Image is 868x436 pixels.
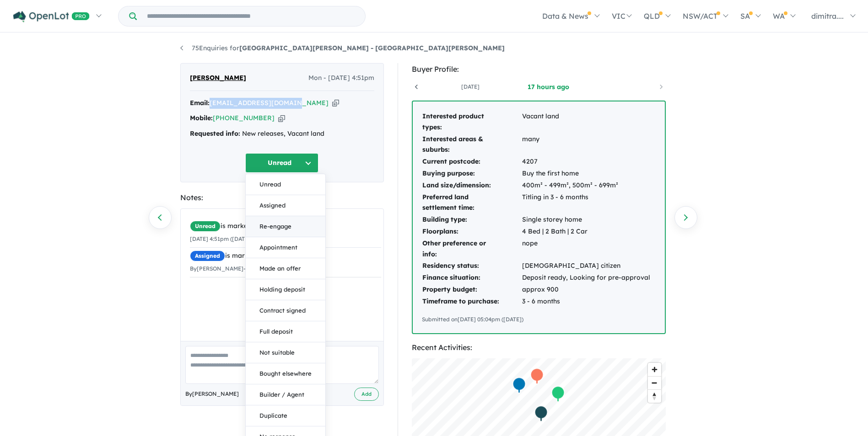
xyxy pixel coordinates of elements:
[246,195,325,216] button: Assigned
[190,250,225,261] span: Assigned
[246,405,325,426] button: Duplicate
[246,321,325,342] button: Full deposit
[190,128,374,139] div: New releases, Vacant land
[332,98,339,108] button: Copy
[246,384,325,405] button: Builder / Agent
[422,214,522,226] td: Building type:
[139,6,363,26] input: Try estate name, suburb, builder or developer
[422,226,522,238] td: Floorplans:
[422,180,522,191] td: Land size/dimension:
[190,129,240,138] strong: Requested info:
[422,284,522,296] td: Property budget:
[190,265,308,272] small: By [PERSON_NAME] - [DATE] 4:17pm ([DATE])
[190,250,381,261] div: is marked.
[522,156,651,168] td: 4207
[412,63,666,75] div: Buyer Profile:
[190,221,381,232] div: is marked.
[648,363,661,376] button: Zoom in
[522,111,651,133] td: Vacant land
[422,156,522,168] td: Current postcode:
[422,315,656,324] div: Submitted on [DATE] 05:04pm ([DATE])
[354,388,379,401] button: Add
[522,214,651,226] td: Single storey home
[246,258,325,279] button: Made an offer
[422,260,522,272] td: Residency status:
[190,114,213,122] strong: Mobile:
[246,300,325,321] button: Contract signed
[422,191,522,214] td: Preferred land settlement time:
[648,389,661,403] button: Reset bearing to north
[512,377,526,393] div: Map marker
[509,82,587,91] a: 17 hours ago
[246,174,325,195] button: Unread
[180,43,688,54] nav: breadcrumb
[190,73,246,84] span: [PERSON_NAME]
[522,260,651,272] td: [DEMOGRAPHIC_DATA] citizen
[422,168,522,180] td: Buying purpose:
[180,44,505,52] a: 75Enquiries for[GEOGRAPHIC_DATA][PERSON_NAME] - [GEOGRAPHIC_DATA][PERSON_NAME]
[522,238,651,261] td: nope
[239,44,505,52] strong: [GEOGRAPHIC_DATA][PERSON_NAME] - [GEOGRAPHIC_DATA][PERSON_NAME]
[422,133,522,156] td: Interested areas & suburbs:
[522,272,651,284] td: Deposit ready, Looking for pre-approval
[246,237,325,258] button: Appointment
[13,11,90,22] img: Openlot PRO Logo White
[648,376,661,389] button: Zoom out
[213,114,275,122] a: [PHONE_NUMBER]
[534,405,548,422] div: Map marker
[180,191,384,204] div: Notes:
[530,367,544,384] div: Map marker
[522,191,651,214] td: Titling in 3 - 6 months
[522,296,651,308] td: 3 - 6 months
[422,238,522,261] td: Other preference or info:
[522,180,651,191] td: 400m² - 499m², 500m² - 699m²
[210,99,329,107] a: [EMAIL_ADDRESS][DOMAIN_NAME]
[246,279,325,300] button: Holding deposit
[551,385,565,402] div: Map marker
[422,296,522,308] td: Timeframe to purchase:
[246,216,325,237] button: Re-engage
[431,82,509,91] a: [DATE]
[412,341,666,354] div: Recent Activities:
[245,153,318,173] button: Unread
[308,73,374,84] span: Mon - [DATE] 4:51pm
[190,235,252,242] small: [DATE] 4:51pm ([DATE])
[278,113,285,123] button: Copy
[522,284,651,296] td: approx 900
[811,11,844,21] span: dimitra....
[422,111,522,133] td: Interested product types:
[648,390,661,403] span: Reset bearing to north
[522,226,651,238] td: 4 Bed | 2 Bath | 2 Car
[648,377,661,389] span: Zoom out
[190,221,221,232] span: Unread
[190,99,210,107] strong: Email:
[522,133,651,156] td: many
[185,389,239,399] span: By [PERSON_NAME]
[522,168,651,180] td: Buy the first home
[246,363,325,384] button: Bought elsewhere
[246,342,325,363] button: Not suitable
[422,272,522,284] td: Finance situation:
